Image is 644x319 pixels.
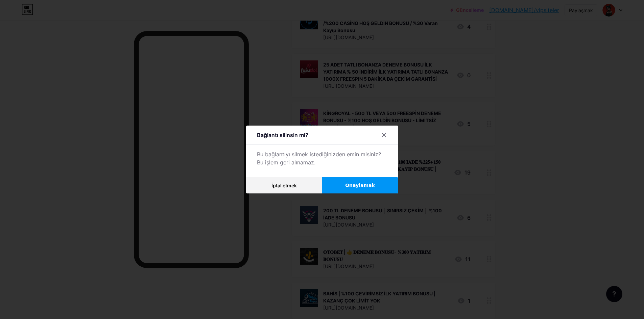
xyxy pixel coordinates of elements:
button: İptal etmek [246,177,322,193]
font: Onaylamak [345,183,375,188]
font: Bağlantı silinsin mi? [257,132,308,138]
button: Onaylamak [322,177,398,193]
font: Bu bağlantıyı silmek istediğinizden emin misiniz? Bu işlem geri alınamaz. [257,151,381,166]
font: İptal etmek [271,183,297,188]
